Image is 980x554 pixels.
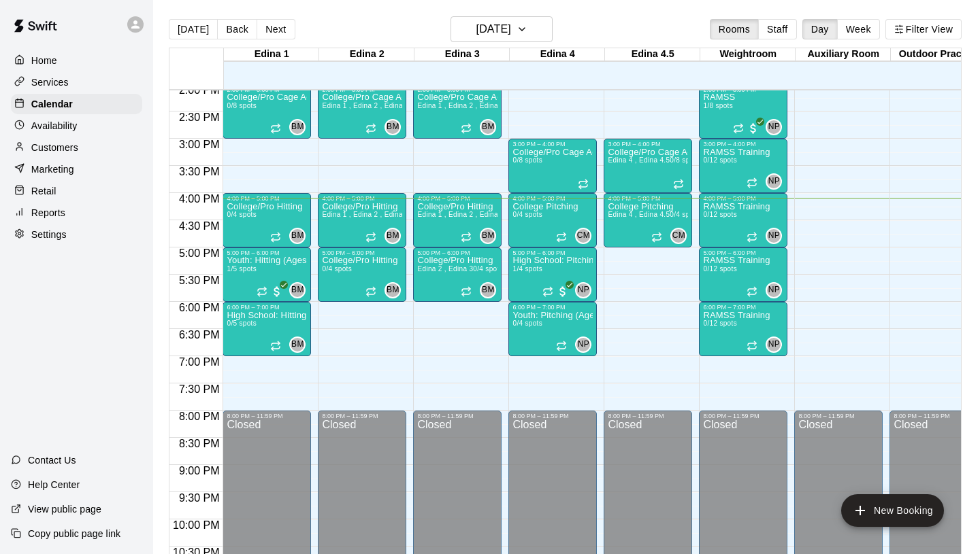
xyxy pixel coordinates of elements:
span: 10:00 PM [169,519,223,531]
span: Recurring event [257,286,267,297]
p: View public page [28,502,101,516]
div: Brett Milazzo [289,228,306,244]
span: BM [387,120,399,134]
span: Nick Pinkelman [771,282,782,298]
div: Nick Pinkelman [766,282,782,298]
span: 0/4 spots filled [512,319,542,327]
span: Recurring event [461,286,472,297]
p: Retail [31,184,56,198]
span: Edina 2 , Edina 3 [417,265,473,273]
span: Recurring event [556,341,567,351]
span: Brett Milazzo [295,119,306,135]
span: 5:30 PM [176,275,223,286]
span: NP [768,120,780,134]
button: Rooms [710,19,759,39]
div: Brett Milazzo [385,282,401,298]
span: Brett Milazzo [485,119,496,135]
span: 4:00 PM [176,193,223,205]
span: Brett Milazzo [295,336,306,353]
span: Brett Milazzo [485,282,496,298]
p: Reports [31,206,65,220]
div: Brett Milazzo [385,119,401,135]
span: All customers have paid [556,285,570,298]
p: Calendar [31,97,73,111]
p: Marketing [31,162,74,176]
p: Availability [31,119,78,133]
div: 6:00 PM – 7:00 PM: RAMSS Training [699,302,787,356]
div: Brett Milazzo [289,336,306,353]
div: 8:00 PM – 11:59 PM [417,413,497,419]
span: BM [291,229,304,243]
div: 3:00 PM – 4:00 PM [703,141,783,148]
span: Brett Milazzo [390,119,401,135]
a: Retail [11,181,142,201]
a: Home [11,50,142,71]
div: Cade Marsolek [575,228,591,244]
span: 0/8 spots filled [670,156,700,164]
div: 6:00 PM – 7:00 PM [227,304,307,311]
div: 2:00 PM – 3:00 PM: College/Pro Cage Access (Hitting) [223,84,311,139]
div: Nick Pinkelman [766,228,782,244]
span: Edina 1 , Edina 2 , Edina 3 [322,211,408,218]
div: 4:00 PM – 5:00 PM: College Pitching [604,193,692,247]
span: CM [672,229,685,243]
span: Recurring event [365,123,376,134]
span: Cade Marsolek [581,228,591,244]
div: Edina 1 [224,48,319,61]
span: CM [577,229,590,243]
span: 2:00 PM [176,84,223,96]
span: Brett Milazzo [390,228,401,244]
a: Calendar [11,94,142,114]
span: 0/4 spots filled [473,265,503,273]
span: 8:00 PM [176,411,223,422]
a: Services [11,72,142,92]
div: 4:00 PM – 5:00 PM [322,195,402,202]
div: 4:00 PM – 5:00 PM [227,195,307,202]
span: BM [291,120,304,134]
p: Customers [31,141,78,154]
div: 5:00 PM – 6:00 PM: College/Pro Hitting [413,247,502,302]
span: BM [482,120,495,134]
span: 0/4 spots filled [670,211,700,218]
span: Recurring event [461,123,472,134]
button: add [841,494,944,527]
span: Nick Pinkelman [771,173,782,190]
button: [DATE] [169,19,218,39]
div: 4:00 PM – 5:00 PM [703,195,783,202]
span: Recurring event [270,123,281,134]
div: 3:00 PM – 4:00 PM [512,141,593,148]
div: 8:00 PM – 11:59 PM [227,413,307,419]
div: Edina 2 [319,48,414,61]
span: Edina 1 , Edina 2 , Edina 3 [417,102,504,109]
span: BM [387,283,399,297]
span: 0/8 spots filled [227,102,257,109]
div: Edina 4.5 [605,48,700,61]
div: 4:00 PM – 5:00 PM [417,195,497,202]
div: 8:00 PM – 11:59 PM [512,413,593,419]
a: Reports [11,203,142,223]
div: 5:00 PM – 6:00 PM: College/Pro Hitting [318,247,406,302]
span: Recurring event [365,232,376,243]
span: 0/12 spots filled [703,156,736,164]
span: Recurring event [542,286,553,297]
div: Nick Pinkelman [766,119,782,135]
span: Recurring event [673,179,684,190]
div: 4:00 PM – 5:00 PM [512,195,593,202]
span: BM [482,283,495,297]
div: Brett Milazzo [289,119,306,135]
div: 8:00 PM – 11:59 PM [322,413,402,419]
span: Recurring event [270,341,281,351]
span: Recurring event [747,341,757,351]
div: 8:00 PM – 11:59 PM [798,413,879,419]
span: Edina 4 , Edina 4.5 [608,156,670,164]
div: 3:00 PM – 4:00 PM [608,141,688,148]
span: 0/12 spots filled [703,265,736,273]
div: 4:00 PM – 5:00 PM: College/Pro Hitting [413,193,502,247]
span: NP [578,338,589,351]
span: 0/4 spots filled [322,265,352,273]
span: BM [291,283,304,297]
div: Marketing [11,159,142,179]
div: 4:00 PM – 5:00 PM: College/Pro Hitting [318,193,406,247]
span: Edina 1 , Edina 2 , Edina 3 [322,102,408,109]
span: 2:30 PM [176,111,223,123]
